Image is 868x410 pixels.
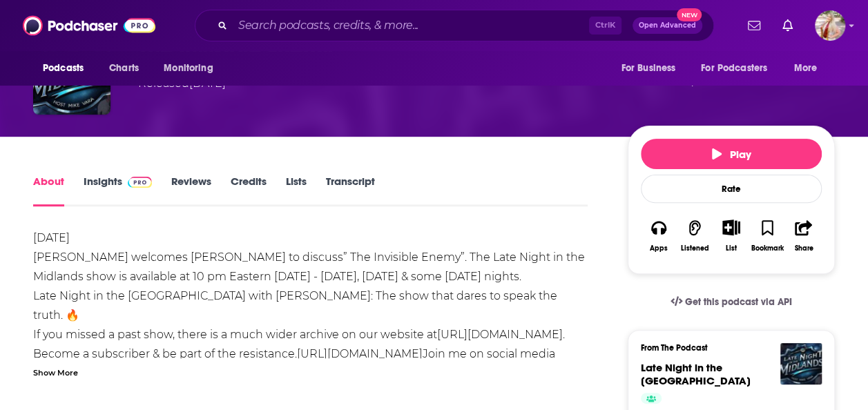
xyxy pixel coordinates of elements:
[23,12,155,39] img: Podchaser - Follow, Share and Rate Podcasts
[109,59,139,78] span: Charts
[589,17,621,35] span: Ctrl K
[815,10,845,41] button: Show profile menu
[641,175,822,203] div: Rate
[33,228,588,402] div: [DATE] [PERSON_NAME] welcomes [PERSON_NAME] to discuss” The Invisible Enemy”. The Late Night in t...
[780,343,822,384] img: Late Night in the Midlands
[815,10,845,41] img: User Profile
[128,177,152,188] img: Podchaser Pro
[233,14,589,37] input: Search podcasts, credits, & more...
[726,244,737,253] div: List
[641,211,677,261] button: Apps
[713,211,749,261] div: Show More ButtonList
[154,55,231,81] button: open menu
[326,175,375,206] a: Transcript
[692,55,787,81] button: open menu
[742,14,766,37] a: Show notifications dropdown
[784,55,835,81] button: open menu
[701,59,767,78] span: For Podcasters
[786,211,822,261] button: Share
[677,211,713,261] button: Listened
[84,175,152,206] a: InsightsPodchaser Pro
[297,347,423,360] a: [URL][DOMAIN_NAME]
[195,10,714,41] div: Search podcasts, credits, & more...
[641,343,811,353] h3: From The Podcast
[286,175,307,206] a: Lists
[164,59,213,78] span: Monitoring
[641,139,822,169] button: Play
[650,244,668,253] div: Apps
[659,285,803,319] a: Get this podcast via API
[437,328,563,341] a: [URL][DOMAIN_NAME]
[751,244,784,253] div: Bookmark
[231,175,267,206] a: Credits
[611,55,693,81] button: open menu
[677,8,702,21] span: New
[33,175,64,206] a: About
[712,148,751,161] span: Play
[33,55,102,81] button: open menu
[633,17,702,34] button: Open AdvancedNew
[685,296,792,308] span: Get this podcast via API
[641,361,751,387] a: Late Night in the Midlands
[717,219,745,235] button: Show More Button
[43,59,84,78] span: Podcasts
[794,244,813,253] div: Share
[641,361,751,387] span: Late Night in the [GEOGRAPHIC_DATA]
[171,175,211,206] a: Reviews
[777,14,798,37] a: Show notifications dropdown
[639,22,696,29] span: Open Advanced
[621,59,675,78] span: For Business
[749,211,785,261] button: Bookmark
[794,59,818,78] span: More
[100,55,147,81] a: Charts
[815,10,845,41] span: Logged in as kmccue
[681,244,709,253] div: Listened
